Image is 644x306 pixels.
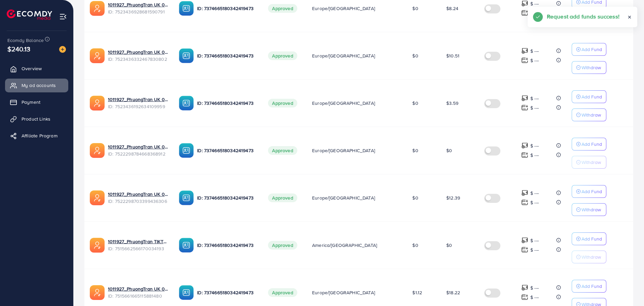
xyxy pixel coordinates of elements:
button: Withdraw [572,203,606,216]
p: $ --- [530,47,539,55]
div: <span class='underline'>1011927_PhuongTran UK 06_1751686684359</span></br>7523436332467830802 [108,49,168,62]
img: top-up amount [521,57,528,64]
span: Europe/[GEOGRAPHIC_DATA] [312,147,375,154]
a: Product Links [5,112,68,126]
span: $0 [412,5,418,12]
span: $12.39 [446,194,460,201]
img: top-up amount [521,104,528,111]
p: $ --- [530,189,539,197]
img: ic-ads-acc.e4c84228.svg [90,285,105,300]
p: ID: 7374665180342419473 [197,146,257,155]
span: Europe/[GEOGRAPHIC_DATA] [312,52,375,59]
span: ID: 7522298784668368912 [108,150,168,157]
img: logo [7,9,52,20]
p: ID: 7374665180342419473 [197,194,257,202]
span: $240.13 [7,44,30,54]
button: Withdraw [572,156,606,169]
p: Withdraw [581,206,601,214]
span: Product Links [22,116,50,122]
div: <span class='underline'>1011927_PhuongTran UK 02_1749876427087</span></br>7515661665115881480 [108,286,168,299]
p: Add Fund [581,45,602,53]
div: <span class='underline'>1011927_PhuongTran UK 05_1751686636031</span></br>7523436192634109959 [108,96,168,110]
img: ic-ads-acc.e4c84228.svg [90,1,105,16]
p: $ --- [530,142,539,150]
span: America/[GEOGRAPHIC_DATA] [312,242,377,249]
img: top-up amount [521,151,528,159]
a: 1011927_PhuongTran UK 06_1751686684359 [108,49,168,55]
img: top-up amount [521,237,528,244]
p: ID: 7374665180342419473 [197,52,257,60]
img: top-up amount [521,294,528,301]
img: ic-ba-acc.ded83a64.svg [179,190,194,205]
img: ic-ads-acc.e4c84228.svg [90,143,105,158]
img: ic-ads-acc.e4c84228.svg [90,48,105,63]
a: My ad accounts [5,79,68,92]
div: <span class='underline'>1011927_PhuongTran TIKTOK US 02_1749876563912</span></br>7515662566170034193 [108,238,168,252]
span: $0 [446,147,452,154]
div: <span class='underline'>1011927_PhuongTran UK 03_1751421675794</span></br>7522298784668368912 [108,143,168,157]
span: $10.51 [446,52,459,59]
span: $0 [412,52,418,59]
span: $0 [446,242,452,249]
img: top-up amount [521,284,528,291]
span: ID: 7515662566170034193 [108,245,168,252]
span: Europe/[GEOGRAPHIC_DATA] [312,100,375,106]
p: $ --- [530,293,539,301]
img: ic-ba-acc.ded83a64.svg [179,143,194,158]
p: Add Fund [581,235,602,243]
img: ic-ads-acc.e4c84228.svg [90,190,105,205]
img: menu [59,13,67,20]
span: Europe/[GEOGRAPHIC_DATA] [312,5,375,12]
button: Withdraw [572,251,606,263]
span: $8.24 [446,5,458,12]
img: top-up amount [521,9,528,16]
p: Withdraw [581,158,601,166]
img: top-up amount [521,47,528,54]
span: My ad accounts [22,82,56,89]
img: top-up amount [521,199,528,206]
a: Overview [5,62,68,75]
span: $1.12 [412,289,422,296]
p: $ --- [530,151,539,159]
p: Add Fund [581,93,602,101]
p: $ --- [530,284,539,292]
span: Ecomdy Balance [7,37,44,44]
button: Withdraw [572,61,606,74]
span: ID: 7523436928681590791 [108,8,168,15]
button: Add Fund [572,43,606,56]
p: ID: 7374665180342419473 [197,289,257,297]
p: Add Fund [581,282,602,290]
iframe: Chat [615,276,639,301]
p: $ --- [530,94,539,102]
img: ic-ba-acc.ded83a64.svg [179,96,194,111]
p: ID: 7374665180342419473 [197,241,257,249]
a: Payment [5,95,68,109]
img: ic-ads-acc.e4c84228.svg [90,238,105,253]
button: Withdraw [572,108,606,121]
span: Approved [268,4,297,13]
button: Add Fund [572,232,606,245]
a: 1011927_PhuongTran UK 05_1751686636031 [108,96,168,103]
button: Add Fund [572,280,606,293]
span: Europe/[GEOGRAPHIC_DATA] [312,289,375,296]
span: Europe/[GEOGRAPHIC_DATA] [312,194,375,201]
p: Withdraw [581,111,601,119]
img: ic-ba-acc.ded83a64.svg [179,285,194,300]
img: ic-ads-acc.e4c84228.svg [90,96,105,111]
span: ID: 7523436332467830802 [108,56,168,62]
img: ic-ba-acc.ded83a64.svg [179,1,194,16]
a: 1011927_PhuongTran UK 04_1751421750373 [108,191,168,198]
span: Affiliate Program [22,132,58,139]
span: $0 [412,147,418,154]
span: Approved [268,146,297,155]
span: ID: 7522298703399436306 [108,198,168,205]
img: top-up amount [521,95,528,102]
a: 1011927_PhuongTran UK 03_1751421675794 [108,143,168,150]
span: Approved [268,99,297,107]
button: Add Fund [572,138,606,150]
img: top-up amount [521,142,528,149]
span: $0 [412,194,418,201]
span: Approved [268,241,297,250]
span: ID: 7523436192634109959 [108,103,168,110]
